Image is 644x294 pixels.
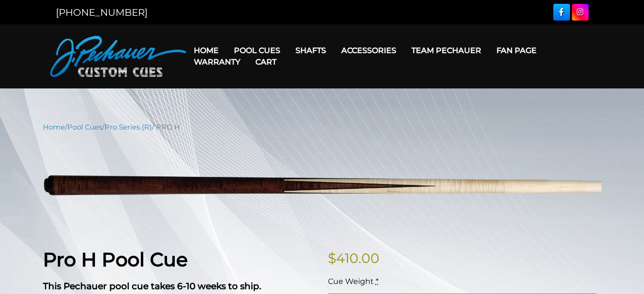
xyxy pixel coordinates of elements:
[43,123,65,131] a: Home
[105,123,152,131] a: Pro Series (R)
[43,140,602,233] img: PRO-H.png
[43,248,188,271] strong: Pro H Pool Cue
[288,38,334,63] a: Shafts
[56,7,148,18] a: [PHONE_NUMBER]
[50,36,186,77] img: Pechauer Custom Cues
[328,250,380,266] bdi: 410.00
[489,38,544,63] a: Fan Page
[328,250,336,266] span: $
[328,277,374,286] span: Cue Weight
[186,50,248,74] a: Warranty
[376,277,379,286] abbr: required
[186,38,226,63] a: Home
[334,38,404,63] a: Accessories
[43,122,602,132] nav: Breadcrumb
[43,281,261,292] strong: This Pechauer pool cue takes 6-10 weeks to ship.
[248,50,284,74] a: Cart
[67,123,102,131] a: Pool Cues
[404,38,489,63] a: Team Pechauer
[226,38,288,63] a: Pool Cues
